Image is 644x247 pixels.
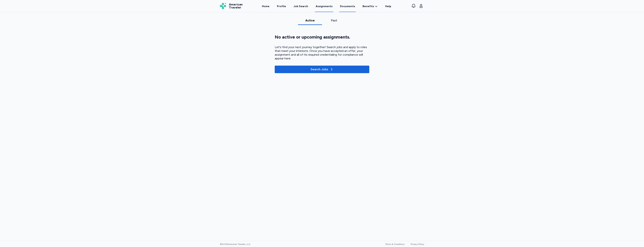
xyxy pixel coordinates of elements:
a: Documents [339,0,356,12]
a: Assignments [315,0,333,12]
img: Logo [220,3,226,9]
a: Benefits [363,5,378,8]
span: Benefits [363,5,374,8]
span: American Traveler [229,3,243,9]
a: Privacy Policy [411,243,424,245]
div: No active or upcoming assignments. [275,34,369,40]
div: Job Search [293,5,308,8]
button: Search Jobs [275,66,369,73]
div: Active [299,18,320,23]
div: Search Jobs [311,67,333,72]
div: Let's find your next journey together! Search jobs and apply to roles that meet your interests. O... [275,45,369,60]
a: Terms & Conditions [385,243,405,245]
span: © 2025 American Traveler, LLC [220,243,251,246]
div: Past [324,18,345,23]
